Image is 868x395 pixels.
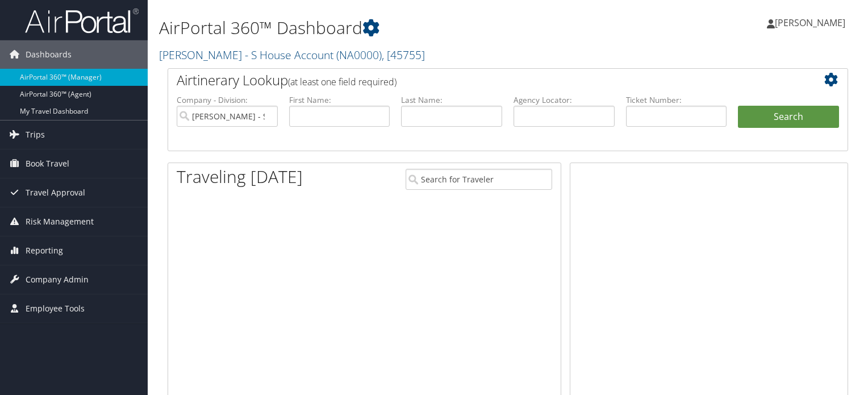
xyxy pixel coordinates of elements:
[26,40,72,69] span: Dashboards
[177,165,303,189] h1: Traveling [DATE]
[382,47,425,63] span: , [ 45755 ]
[288,76,397,88] span: (at least one field required)
[177,70,782,90] h2: Airtinerary Lookup
[25,7,139,34] img: airportal-logo.png
[26,149,69,178] span: Book Travel
[514,94,615,106] label: Agency Locator:
[738,106,839,128] button: Search
[336,47,382,63] span: ( NA0000 )
[26,120,45,149] span: Trips
[26,294,85,323] span: Employee Tools
[401,94,502,106] label: Last Name:
[159,16,624,40] h1: AirPortal 360™ Dashboard
[406,169,552,190] input: Search for Traveler
[26,178,85,207] span: Travel Approval
[26,207,94,236] span: Risk Management
[26,265,89,294] span: Company Admin
[775,16,845,29] span: [PERSON_NAME]
[767,6,857,40] a: [PERSON_NAME]
[289,94,390,106] label: First Name:
[26,236,63,265] span: Reporting
[626,94,727,106] label: Ticket Number:
[177,94,278,106] label: Company - Division:
[159,47,425,63] a: [PERSON_NAME] - S House Account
